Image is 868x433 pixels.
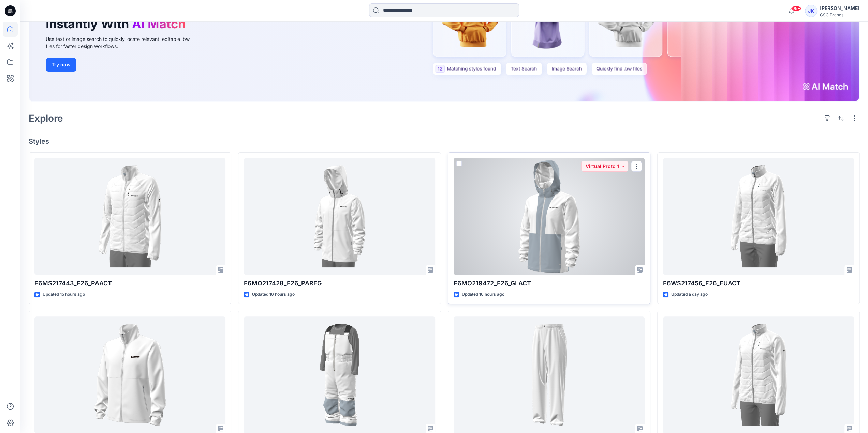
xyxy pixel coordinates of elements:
div: JK [805,5,817,17]
a: F6WS217456_F26_EUACT [663,158,854,275]
a: F6MO217428_F26_PAREG [244,158,435,275]
p: F6MS217443_F26_PAACT [34,279,225,288]
span: 99+ [791,6,801,11]
a: F6MS217443_F26_PAACT [34,158,225,275]
div: [PERSON_NAME] [820,4,859,12]
div: CSC Brands [820,12,859,17]
p: F6MO219472_F26_GLACT [454,279,645,288]
p: Updated a day ago [671,291,708,298]
p: F6WS217456_F26_EUACT [663,279,854,288]
a: F6MO219472_F26_GLACT [454,158,645,275]
span: AI Match [132,16,186,31]
p: Updated 16 hours ago [252,291,295,298]
p: F6MO217428_F26_PAREG [244,279,435,288]
h4: Styles [29,137,860,145]
p: Updated 16 hours ago [462,291,504,298]
h2: Explore [29,113,63,124]
p: Updated 15 hours ago [43,291,85,298]
button: Try now [46,58,76,72]
div: Use text or image search to quickly locate relevant, editable .bw files for faster design workflows. [46,35,199,50]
